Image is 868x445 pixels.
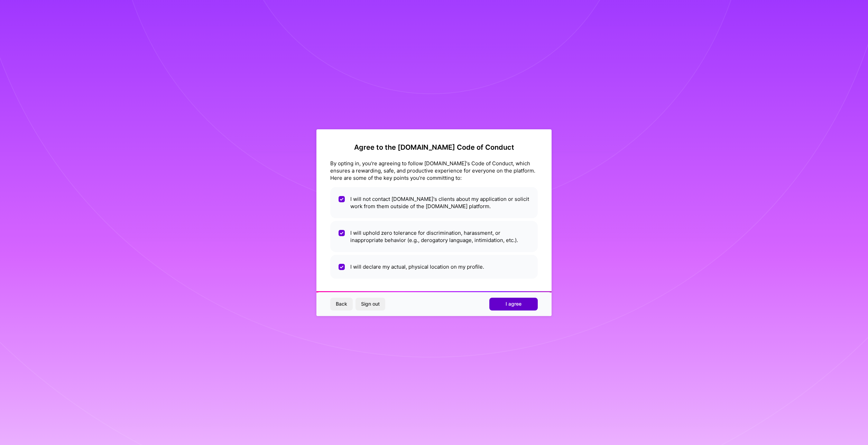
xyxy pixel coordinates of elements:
[489,298,538,310] button: I agree
[330,143,538,151] h2: Agree to the [DOMAIN_NAME] Code of Conduct
[506,300,521,307] span: I agree
[330,298,353,310] button: Back
[330,255,538,279] li: I will declare my actual, physical location on my profile.
[336,300,347,307] span: Back
[361,300,380,307] span: Sign out
[330,187,538,218] li: I will not contact [DOMAIN_NAME]'s clients about my application or solicit work from them outside...
[330,160,538,182] div: By opting in, you're agreeing to follow [DOMAIN_NAME]'s Code of Conduct, which ensures a rewardin...
[355,298,385,310] button: Sign out
[330,221,538,252] li: I will uphold zero tolerance for discrimination, harassment, or inappropriate behavior (e.g., der...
